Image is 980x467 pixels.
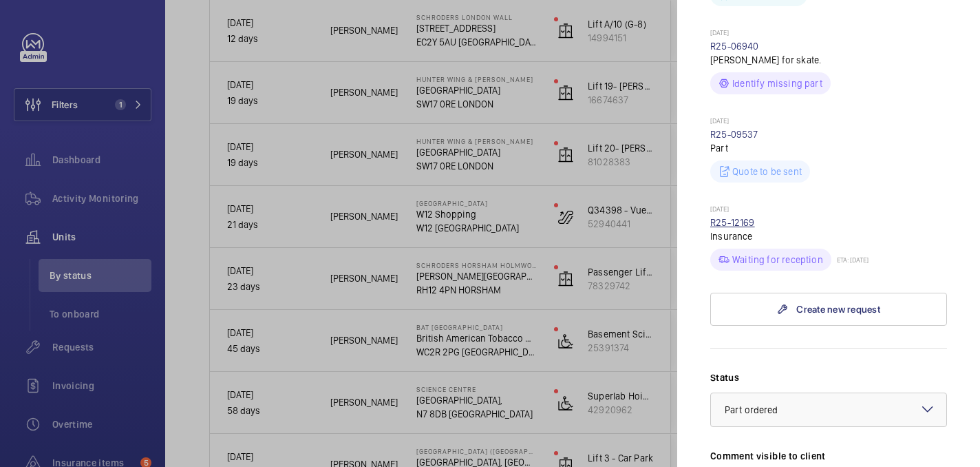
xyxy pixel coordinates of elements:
p: [DATE] [710,116,947,127]
p: Identify missing part [732,76,822,90]
p: [PERSON_NAME] for skate. [710,53,947,67]
p: Insurance [710,229,947,243]
span: Part ordered [725,404,778,415]
p: Waiting for reception [732,253,823,267]
label: Comment visible to client [710,449,947,463]
a: R25-06940 [710,41,759,52]
a: Create new request [710,293,947,326]
label: Status [710,371,947,384]
p: Part [710,141,947,155]
p: [DATE] [710,28,947,39]
a: R25-09537 [710,129,758,140]
a: R25-12169 [710,217,755,228]
p: ETA: [DATE] [831,256,869,264]
p: Quote to be sent [732,165,802,178]
p: [DATE] [710,205,947,216]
